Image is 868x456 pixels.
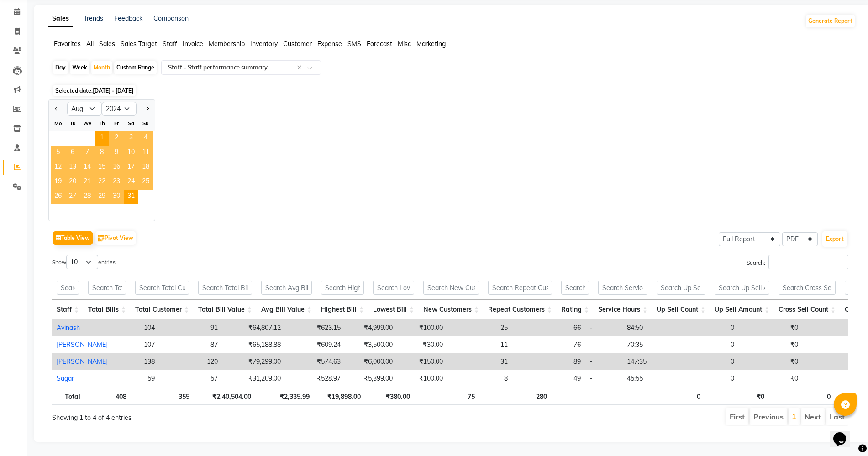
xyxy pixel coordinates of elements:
[512,353,585,370] td: 89
[54,40,81,48] span: Favorites
[512,370,585,387] td: 49
[80,146,95,160] div: Wednesday, August 7, 2024
[99,40,115,48] span: Sales
[397,336,447,353] td: ₹30.00
[112,370,159,387] td: 59
[484,300,557,319] th: Repeat Customers: activate to sort column ascending
[316,300,368,319] th: Highest Bill: activate to sort column ascending
[52,387,85,405] th: Total
[561,281,589,295] input: Search Rating
[67,102,102,116] select: Select month
[80,160,95,175] span: 14
[347,40,361,48] span: SMS
[95,146,109,160] div: Thursday, August 8, 2024
[80,160,95,175] div: Wednesday, August 14, 2024
[739,370,803,387] td: ₹0
[109,131,124,146] span: 2
[95,190,109,204] span: 29
[397,319,447,336] td: ₹100.00
[138,146,153,160] span: 11
[779,281,836,295] input: Search Cross Sell Count
[80,190,95,204] div: Wednesday, August 28, 2024
[681,336,739,353] td: 0
[256,387,314,405] th: ₹2,335.99
[95,131,109,146] span: 1
[80,175,95,190] div: Wednesday, August 21, 2024
[124,116,138,131] div: Sa
[138,175,153,190] div: Sunday, August 25, 2024
[622,353,681,370] td: 147:35
[95,231,136,245] button: Pivot View
[747,255,848,269] label: Search:
[652,300,710,319] th: Up Sell Count: activate to sort column ascending
[159,336,222,353] td: 87
[792,412,796,421] a: 1
[557,300,594,319] th: Rating: activate to sort column ascending
[109,175,124,190] span: 23
[367,40,392,48] span: Forecast
[423,281,479,295] input: Search New Customers
[109,160,124,175] span: 16
[95,160,109,175] div: Thursday, August 15, 2024
[183,40,203,48] span: Invoice
[768,255,848,269] input: Search:
[285,353,345,370] td: ₹574.63
[53,231,93,245] button: Table View
[65,190,80,204] div: Tuesday, August 27, 2024
[124,190,138,204] div: Saturday, August 31, 2024
[95,175,109,190] div: Thursday, August 22, 2024
[222,336,285,353] td: ₹65,188.88
[48,11,73,27] a: Sales
[84,300,131,319] th: Total Bills: activate to sort column ascending
[65,190,80,204] span: 27
[398,40,411,48] span: Misc
[285,370,345,387] td: ₹528.97
[806,15,855,27] button: Generate Report
[283,40,312,48] span: Customer
[51,160,65,175] div: Monday, August 12, 2024
[65,116,80,131] div: Tu
[594,300,652,319] th: Service Hours: activate to sort column ascending
[95,160,109,175] span: 15
[365,387,415,405] th: ₹380.00
[95,116,109,131] div: Th
[345,336,397,353] td: ₹3,500.00
[368,300,419,319] th: Lowest Bill: activate to sort column ascending
[317,40,342,48] span: Expense
[80,175,95,190] span: 21
[739,319,803,336] td: ₹0
[80,116,95,131] div: We
[138,131,153,146] span: 4
[109,175,124,190] div: Friday, August 23, 2024
[138,116,153,131] div: Su
[70,61,89,74] div: Week
[124,146,138,160] span: 10
[109,160,124,175] div: Friday, August 16, 2024
[131,387,194,405] th: 355
[144,101,151,116] button: Next month
[598,281,647,295] input: Search Service Hours
[512,319,585,336] td: 66
[512,336,585,353] td: 76
[112,319,159,336] td: 104
[51,146,65,160] span: 5
[397,370,447,387] td: ₹100.00
[159,370,222,387] td: 57
[57,340,108,349] a: [PERSON_NAME]
[222,370,285,387] td: ₹31,209.00
[488,281,552,295] input: Search Repeat Customers
[124,190,138,204] span: 31
[163,40,177,48] span: Staff
[447,370,512,387] td: 8
[285,319,345,336] td: ₹623.15
[585,319,622,336] td: -
[194,300,257,319] th: Total Bill Value: activate to sort column ascending
[622,336,681,353] td: 70:35
[138,160,153,175] div: Sunday, August 18, 2024
[124,146,138,160] div: Saturday, August 10, 2024
[159,319,222,336] td: 91
[681,353,739,370] td: 0
[95,175,109,190] span: 22
[53,85,136,96] span: Selected date:
[51,175,65,190] span: 19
